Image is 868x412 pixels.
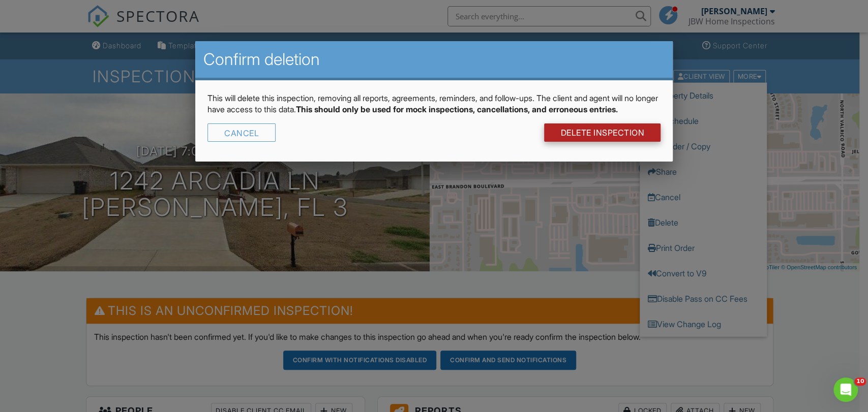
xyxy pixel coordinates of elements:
[854,377,866,386] span: 10
[833,377,858,402] iframe: Intercom live chat
[544,123,661,142] a: DELETE Inspection
[207,92,661,115] p: This will delete this inspection, removing all reports, agreements, reminders, and follow-ups. Th...
[207,123,276,142] div: Cancel
[203,49,665,70] h2: Confirm deletion
[296,104,618,114] strong: This should only be used for mock inspections, cancellations, and erroneous entries.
